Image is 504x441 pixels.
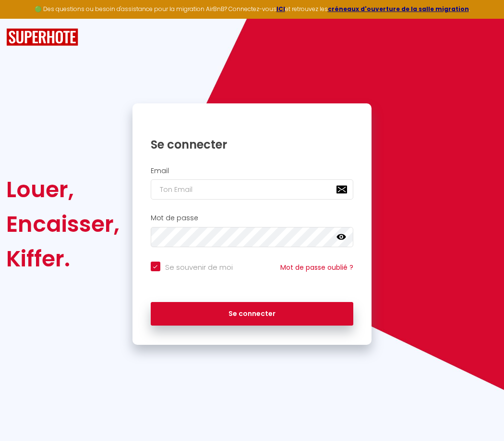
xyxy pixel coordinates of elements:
input: Ton Email [151,179,354,200]
a: créneaux d'ouverture de la salle migration [328,5,469,13]
img: SuperHote logo [6,28,78,46]
h2: Mot de passe [151,214,354,222]
h1: Se connecter [151,137,354,152]
div: Louer, [6,172,120,207]
button: Se connecter [151,302,354,326]
div: Kiffer. [6,241,120,276]
a: ICI [276,5,285,13]
div: Encaisser, [6,207,120,241]
h2: Email [151,167,354,175]
a: Mot de passe oublié ? [280,263,353,272]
